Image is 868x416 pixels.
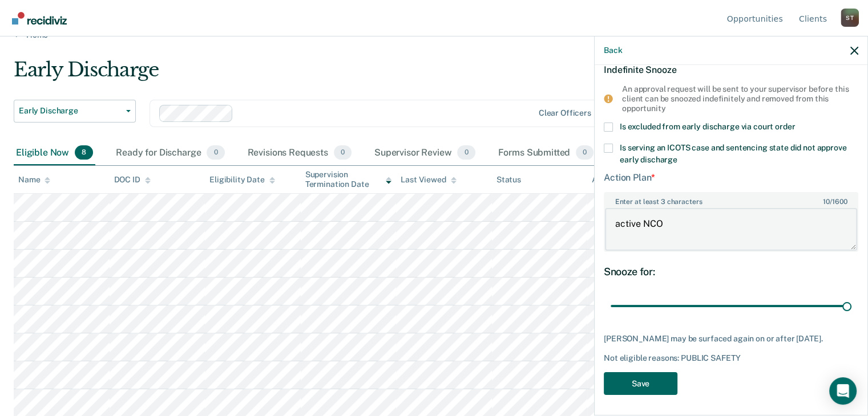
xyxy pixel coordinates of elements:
[75,145,93,160] span: 8
[604,172,858,183] div: Action Plan
[496,141,596,166] div: Forms Submitted
[14,141,95,166] div: Eligible Now
[372,141,478,166] div: Supervisor Review
[605,193,857,206] label: Enter at least 3 characters
[605,208,857,250] textarea: active NCO
[823,198,847,206] span: / 1600
[539,108,591,118] div: Clear officers
[496,175,521,185] div: Status
[18,175,50,185] div: Name
[829,377,857,405] div: Open Intercom Messenger
[209,175,275,185] div: Eligibility Date
[305,170,392,189] div: Supervision Termination Date
[592,175,645,185] div: Assigned to
[841,9,859,27] div: S T
[207,145,224,160] span: 0
[12,12,67,25] img: Recidiviz
[604,266,858,278] div: Snooze for:
[334,145,352,160] span: 0
[457,145,475,160] span: 0
[841,9,859,27] button: Profile dropdown button
[604,334,858,344] div: [PERSON_NAME] may be surfaced again on or after [DATE].
[19,106,122,116] span: Early Discharge
[622,84,849,113] div: An approval request will be sent to your supervisor before this client can be snoozed indefinitel...
[620,122,795,131] span: Is excluded from early discharge via court order
[114,141,227,166] div: Ready for Discharge
[604,353,858,363] div: Not eligible reasons: PUBLIC SAFETY
[620,143,846,164] span: Is serving an ICOTS case and sentencing state did not approve early discharge
[823,198,830,206] span: 10
[114,175,151,185] div: DOC ID
[604,55,858,84] div: Indefinite Snooze
[14,58,665,91] div: Early Discharge
[576,145,594,160] span: 0
[604,46,622,55] button: Back
[604,372,677,395] button: Save
[401,175,456,185] div: Last Viewed
[245,141,354,166] div: Revisions Requests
